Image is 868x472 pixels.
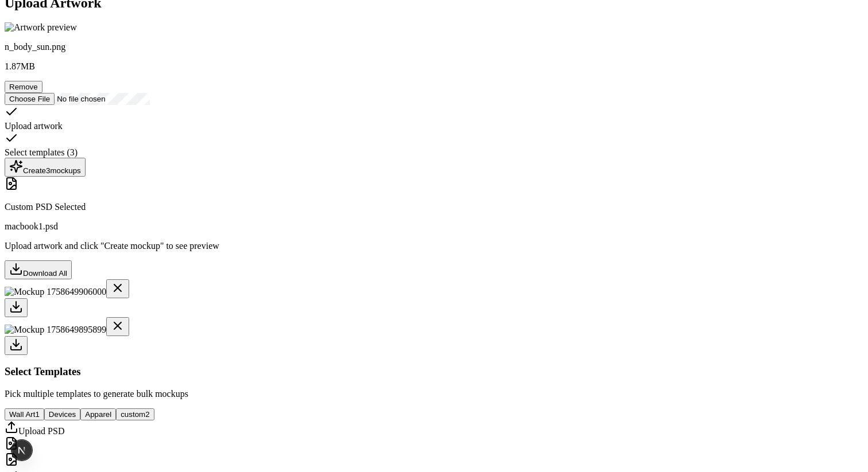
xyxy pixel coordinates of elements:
[5,42,863,52] p: n_body_sun.png
[5,287,106,297] img: Mockup 1758649906000
[5,147,77,157] span: Select templates ( 3 )
[9,159,81,175] div: Create 3 mockup s
[5,325,106,335] img: Mockup 1758649895899
[5,408,44,420] button: Wall Art1
[5,221,863,232] p: macbook1.psd
[44,408,80,420] button: Devices
[5,420,863,436] div: Upload custom PSD template
[5,121,63,131] span: Upload artwork
[116,408,154,420] button: custom2
[5,241,863,251] p: Upload artwork and click "Create mockup" to see preview
[145,410,149,419] span: 2
[106,317,129,336] button: Delete mockup
[5,81,42,93] button: Remove
[5,436,863,453] div: Select template macbook2.psd
[80,408,116,420] button: Apparel
[5,298,28,317] button: Download mockup
[5,22,77,33] img: Artwork preview
[5,158,86,177] button: Create3mockups
[5,336,28,355] button: Download mockup
[5,365,863,378] h3: Select Templates
[106,279,129,298] button: Delete mockup
[5,202,863,212] p: Custom PSD Selected
[5,389,863,399] p: Pick multiple templates to generate bulk mockups
[18,426,64,436] span: Upload PSD
[35,410,39,419] span: 1
[5,61,863,72] p: 1.87 MB
[5,260,72,279] button: Download All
